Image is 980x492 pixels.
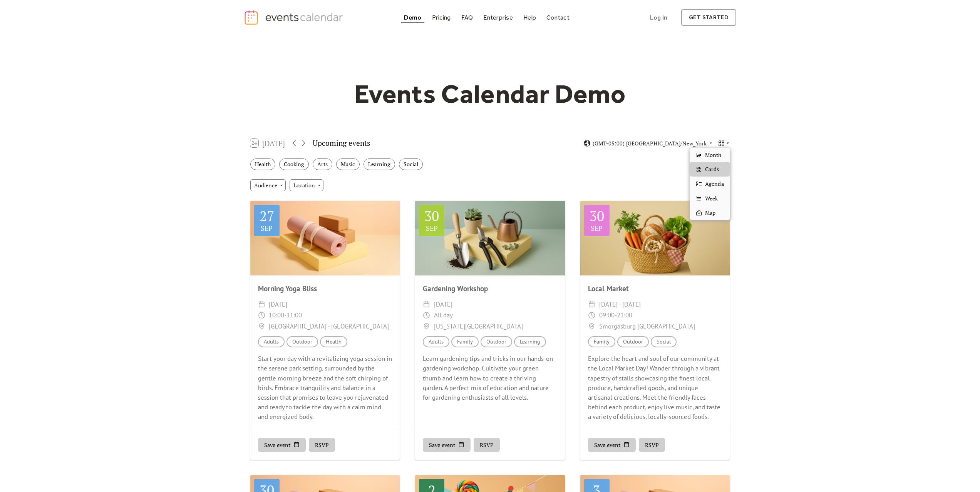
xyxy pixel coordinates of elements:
a: Help [520,12,539,23]
a: Pricing [429,12,454,23]
a: get started [681,9,736,26]
div: Help [523,15,536,20]
div: Contact [546,15,570,20]
a: FAQ [458,12,476,23]
div: FAQ [461,15,473,20]
a: Demo [401,12,425,23]
a: Log In [642,9,675,26]
a: Contact [543,12,573,23]
span: Month [705,151,721,159]
h1: Events Calendar Demo [342,78,638,110]
a: home [244,10,345,25]
span: Agenda [705,180,724,188]
a: Enterprise [480,12,516,23]
div: Pricing [432,15,451,20]
span: Week [705,194,718,203]
span: Cards [705,165,719,173]
div: Demo [404,15,422,20]
span: Map [705,208,715,217]
div: Enterprise [483,15,513,20]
